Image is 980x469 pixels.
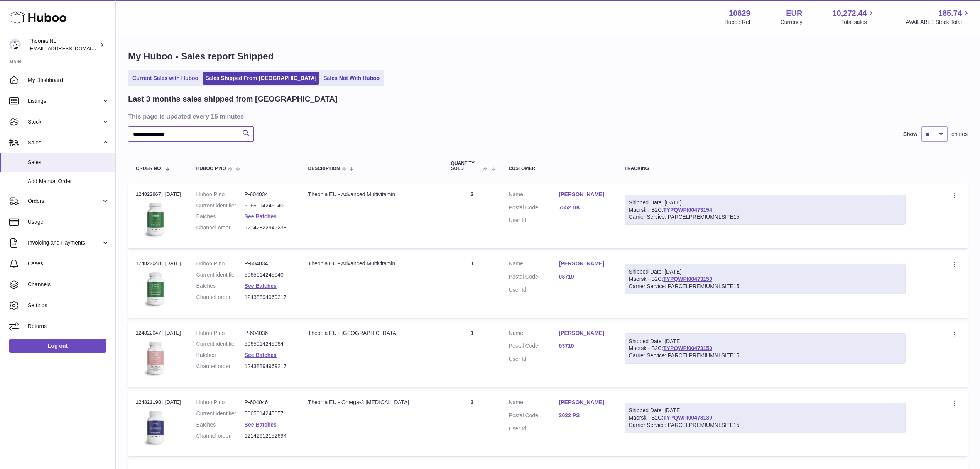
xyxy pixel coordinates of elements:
[196,271,245,279] dt: Current identifier
[951,131,968,138] span: entries
[729,8,750,19] strong: 10629
[196,399,245,406] dt: Huboo P no
[509,399,559,408] dt: Name
[903,131,917,138] label: Show
[308,330,436,337] div: Theonia EU - [GEOGRAPHIC_DATA]
[196,213,245,220] dt: Batches
[196,352,245,359] dt: Batches
[245,421,277,428] a: See Batches
[196,330,245,337] dt: Huboo P no
[28,139,101,146] span: Sales
[245,432,293,440] dd: 12142612152694
[136,408,174,447] img: 106291725893086.jpg
[443,183,501,248] td: 3
[629,268,901,275] div: Shipped Date: [DATE]
[28,159,110,166] span: Sales
[28,260,110,267] span: Cases
[625,195,906,225] div: Maersk - B2C:
[196,363,245,370] dt: Channel order
[308,166,340,171] span: Description
[938,8,962,19] span: 185.74
[136,166,161,171] span: Order No
[663,276,712,282] a: TYPQWPI00473150
[28,281,110,288] span: Channels
[308,260,436,267] div: Theonia EU - Advanced Multivitamin
[28,97,101,105] span: Listings
[559,260,609,267] a: [PERSON_NAME]
[196,166,226,171] span: Huboo P no
[663,415,712,421] a: TYPQWPI00473139
[663,345,712,351] a: TYPQWPI00473150
[245,363,293,370] dd: 12438894969217
[832,8,875,26] a: 10,272.44 Total sales
[509,273,559,282] dt: Postal Code
[906,8,971,26] a: 185.74 AVAILABLE Stock Total
[245,283,277,289] a: See Batches
[196,260,245,267] dt: Huboo P no
[321,72,382,85] a: Sales Not With Huboo
[245,399,293,406] dd: P-604046
[245,410,293,417] dd: 5065014245057
[245,294,293,301] dd: 12438894969217
[559,330,609,337] a: [PERSON_NAME]
[509,260,559,269] dt: Name
[9,339,106,353] a: Log out
[509,217,559,224] dt: User Id
[245,260,293,267] dd: P-604034
[28,178,110,185] span: Add Manual Order
[136,260,181,267] div: 124822048 | [DATE]
[509,204,559,213] dt: Postal Code
[559,191,609,198] a: [PERSON_NAME]
[308,191,436,198] div: Theonia EU - Advanced Multivitamin
[128,50,968,63] h1: My Huboo - Sales report Shipped
[663,207,712,213] a: TYPQWPI00473154
[128,112,966,121] h3: This page is updated every 15 minutes
[9,39,21,51] img: info@wholesomegoods.eu
[28,218,110,226] span: Usage
[625,264,906,294] div: Maersk - B2C:
[781,19,803,26] div: Currency
[245,352,277,358] a: See Batches
[629,213,901,221] div: Carrier Service: PARCELPREMIUMNLSITE15
[196,202,245,209] dt: Current identifier
[245,213,277,219] a: See Batches
[308,399,436,406] div: Theonia EU - Omega-3 [MEDICAL_DATA]
[451,161,482,171] span: Quantity Sold
[625,166,906,171] div: Tracking
[841,19,875,26] span: Total sales
[509,191,559,200] dt: Name
[196,340,245,348] dt: Current identifier
[28,197,101,205] span: Orders
[443,322,501,387] td: 1
[629,421,901,429] div: Carrier Service: PARCELPREMIUMNLSITE15
[559,204,609,211] a: 7552 DK
[196,432,245,440] dt: Channel order
[559,273,609,280] a: 03710
[245,271,293,279] dd: 5065014245040
[28,302,110,309] span: Settings
[509,330,559,339] dt: Name
[625,333,906,364] div: Maersk - B2C:
[28,76,110,84] span: My Dashboard
[196,410,245,417] dt: Current identifier
[509,425,559,432] dt: User Id
[725,19,750,26] div: Huboo Ref
[136,200,174,239] img: 106291725893241.jpg
[629,283,901,290] div: Carrier Service: PARCELPREMIUMNLSITE15
[196,294,245,301] dt: Channel order
[29,45,113,51] span: [EMAIL_ADDRESS][DOMAIN_NAME]
[245,191,293,198] dd: P-604034
[136,270,174,308] img: 106291725893241.jpg
[245,340,293,348] dd: 5065014245064
[245,202,293,209] dd: 5065014245040
[559,412,609,419] a: 2022 PS
[196,191,245,198] dt: Huboo P no
[136,399,181,406] div: 124821198 | [DATE]
[443,391,501,456] td: 3
[196,282,245,290] dt: Batches
[28,323,110,330] span: Returns
[625,403,906,433] div: Maersk - B2C:
[245,224,293,231] dd: 12142822949238
[786,8,802,19] strong: EUR
[509,166,609,171] div: Customer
